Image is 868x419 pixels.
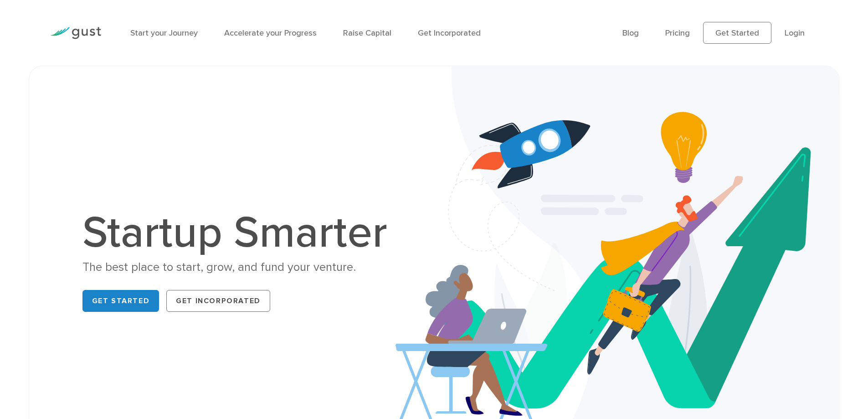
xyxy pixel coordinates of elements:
[703,22,771,44] a: Get Started
[50,27,101,39] img: Gust Logo
[785,28,805,38] a: Login
[665,28,690,38] a: Pricing
[166,290,270,312] a: Get Incorporated
[224,28,317,38] a: Accelerate your Progress
[82,211,397,255] h1: Startup Smarter
[418,28,481,38] a: Get Incorporated
[82,259,397,275] div: The best place to start, grow, and fund your venture.
[622,28,639,38] a: Blog
[343,28,391,38] a: Raise Capital
[130,28,198,38] a: Start your Journey
[82,290,159,312] a: Get Started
